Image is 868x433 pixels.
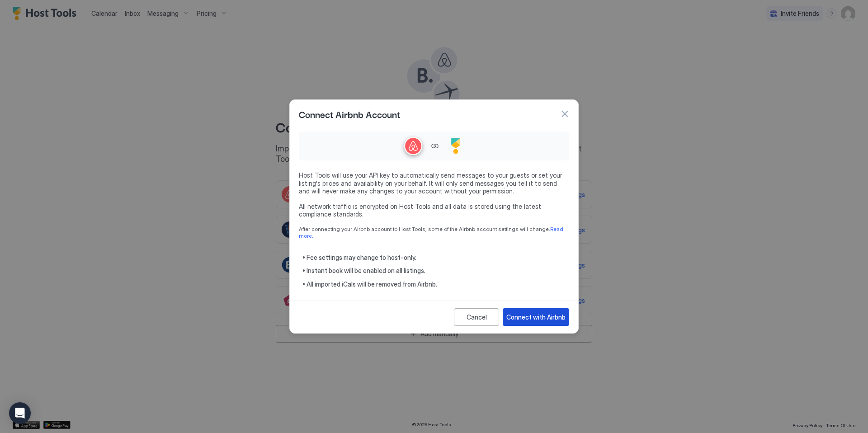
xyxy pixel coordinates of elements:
div: Open Intercom Messenger [9,402,31,424]
button: Connect with Airbnb [503,308,569,326]
span: After connecting your Airbnb account to Host Tools, some of the Airbnb account settings will change. [299,226,569,239]
span: All network traffic is encrypted on Host Tools and all data is stored using the latest compliance... [299,202,569,218]
span: • Fee settings may change to host-only. [302,254,569,262]
div: Cancel [467,312,487,322]
span: • All imported iCals will be removed from Airbnb. [302,280,569,288]
span: Connect Airbnb Account [299,107,400,121]
span: • Instant book will be enabled on all listings. [302,267,569,275]
a: Read more. [299,226,565,239]
span: Host Tools will use your API key to automatically send messages to your guests or set your listin... [299,171,569,195]
div: Connect with Airbnb [506,312,566,322]
button: Cancel [454,308,499,326]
